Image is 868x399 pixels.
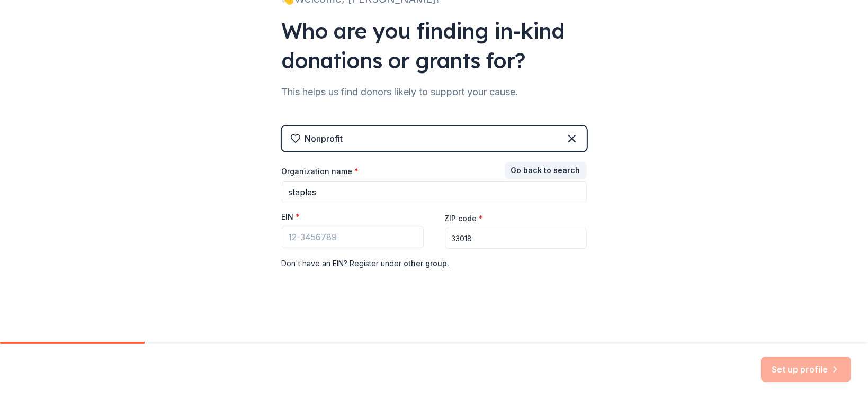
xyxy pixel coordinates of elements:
[305,132,343,145] div: Nonprofit
[282,16,587,75] div: Who are you finding in-kind donations or grants for?
[282,257,587,270] div: Don ' t have an EIN? Register under
[282,181,587,203] input: American Red Cross
[282,226,424,248] input: 12-3456789
[282,212,300,222] label: EIN
[445,228,587,249] input: 12345 (U.S. only)
[404,257,450,270] button: other group.
[445,213,484,224] label: ZIP code
[282,166,359,177] label: Organization name
[282,84,587,101] div: This helps us find donors likely to support your cause.
[505,162,587,179] button: Go back to search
